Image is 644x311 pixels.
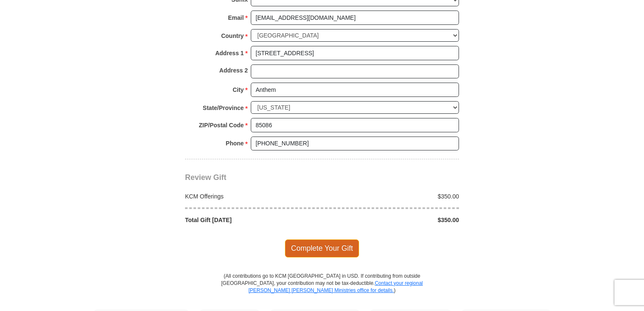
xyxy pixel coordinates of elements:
div: KCM Offerings [181,192,322,201]
strong: Phone [226,137,244,149]
span: Review Gift [185,173,226,182]
strong: ZIP/Postal Code [199,119,244,131]
strong: Country [221,30,244,42]
strong: Address 1 [215,47,244,59]
p: (All contributions go to KCM [GEOGRAPHIC_DATA] in USD. If contributing from outside [GEOGRAPHIC_D... [221,273,423,309]
a: Contact your regional [PERSON_NAME] [PERSON_NAME] Ministries office for details. [248,280,423,293]
div: $350.00 [322,192,464,201]
div: Total Gift [DATE] [181,216,322,224]
strong: State/Province [203,102,244,114]
strong: Email [228,12,244,24]
div: $350.00 [322,216,464,224]
strong: Address 2 [219,64,248,76]
strong: City [233,84,244,96]
span: Complete Your Gift [285,239,360,257]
